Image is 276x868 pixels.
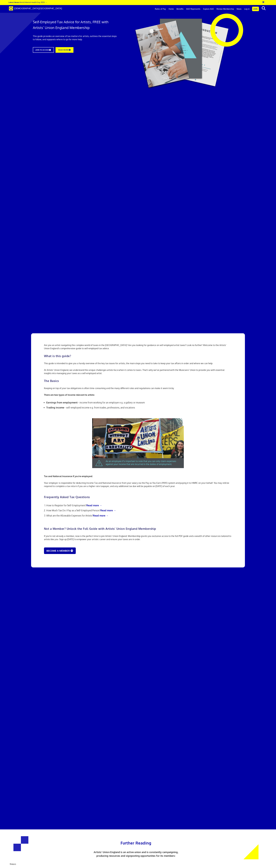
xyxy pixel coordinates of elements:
b: BECOME A MEMBER [46,549,70,552]
span: [DEMOGRAPHIC_DATA][GEOGRAPHIC_DATA] [14,7,62,10]
a: News [235,6,243,12]
a: READ MORE [56,47,73,53]
a: Latest News:World Mental Health Day 2025 → [9,1,47,3]
a: Brand [DEMOGRAPHIC_DATA][GEOGRAPHIC_DATA] [7,5,64,12]
a: Explore AUE [202,6,215,12]
h2: What is this guide? [44,354,232,357]
b: Tax and National Insurance if you’re employed: [44,475,93,478]
p: Artists’ Union England is an active union and is constantly campaigning, producing resources and ... [92,850,180,858]
h2: Not a Member? Unlock the Full Guide with Artists’ Union England Membership [44,527,232,530]
p: This guide provides an overview of tax matters for artists, outlines the essential steps to follo... [33,35,118,41]
p: Keeping on top of your tax obligations is often time-consuming and the many different rules and r... [44,387,232,390]
p: If you're not already a member, now is the perfect time to join Artists’ Union England. Membershi... [44,534,232,557]
li: – income from working for an employer e.g. a gallery or museum [46,400,232,405]
p: Are you an artist navigating the complex world of taxes in the [GEOGRAPHIC_DATA]? Are you looking... [44,344,232,350]
button: search [259,5,268,11]
b: There are two types of income relevant to artists: [44,394,95,396]
strong: Latest News: [9,1,19,3]
a: Renew Membership [215,6,235,12]
h2: The Basics [44,379,232,382]
b: Earnings from employment [46,401,78,404]
li: – self-employed income e.g. from trades, professions, and vocations [46,405,232,410]
a: Join [252,7,259,11]
a: Benefits [175,6,185,12]
h1: Self-Employed Tax Advice for Artists, FREE with Artists’ Union England Membership [33,19,118,30]
b: Read more → [86,504,102,507]
a: Home [167,6,175,12]
b: Read more → [93,514,108,517]
a: Rates of Pay [154,6,167,12]
p: This guide is intended to give you a handy overview of the key tax issues for artists, the main s... [44,362,232,365]
b: Read more → [100,509,116,512]
span: Further Reading [121,841,151,845]
b: Trading income [46,406,64,409]
a: What are the Allowable Expenses for Artists?Read more → [46,514,108,517]
a: BECOME A MEMBER [44,547,76,554]
a: AUE Represents [185,6,202,12]
p: Your employer is responsible for deducting Income Tax and National Insurance from your salary via... [44,481,232,491]
p: At Artists’ Union England, we understand the unique challenges artists face when it comes to taxe... [44,368,232,375]
a: JOIN TO ACCESS [33,47,54,53]
a: How to Register for Self-Employment?Read more → [46,504,102,507]
a: How Much Tax Do I Pay as a Self-Employed Person?Read more → [46,509,116,512]
h2: Frequently Asked Tax Questions [44,495,232,499]
a: Log in [243,6,251,12]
